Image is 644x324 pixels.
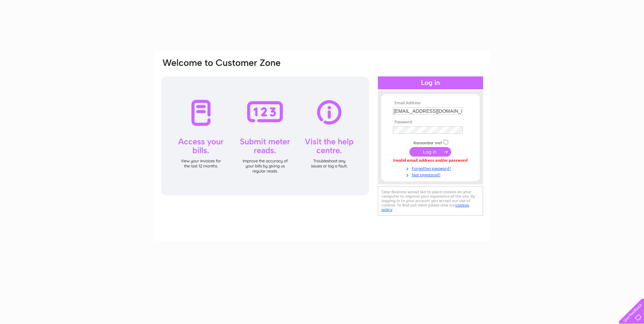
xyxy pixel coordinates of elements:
[393,165,470,171] a: Forgotten password?
[393,171,470,178] a: Not registered?
[393,158,468,163] div: Invalid email address and/or password
[391,101,470,106] th: Email Address:
[378,186,483,216] div: Clear Business would like to place cookies on your computer to improve your experience of the sit...
[409,147,451,157] input: Submit
[391,139,470,146] td: Remember me?
[382,203,469,212] a: cookies policy
[391,120,470,125] th: Password:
